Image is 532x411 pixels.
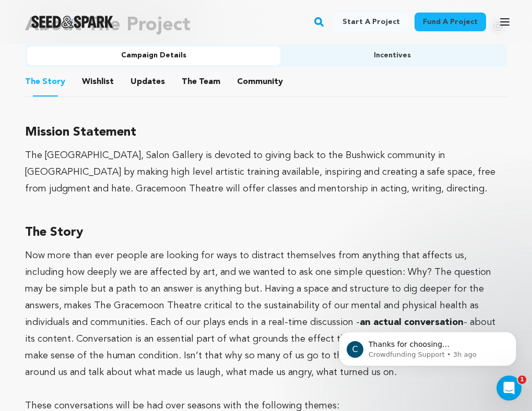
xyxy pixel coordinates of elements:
[25,76,65,88] span: Story
[25,76,40,88] span: The
[280,46,505,65] button: Incentives
[27,46,280,65] button: Campaign Details
[518,376,526,384] span: 1
[182,76,197,88] span: The
[131,76,165,88] span: Updates
[496,376,522,401] iframe: Intercom live chat
[25,247,507,381] p: Now more than ever people are looking for ways to distract themselves from anything that affects ...
[182,76,220,88] span: Team
[82,76,114,88] span: Wishlist
[25,222,507,243] h3: The Story
[31,16,113,28] img: Seed&Spark Logo Dark Mode
[323,310,532,383] iframe: Intercom notifications message
[334,13,408,31] a: Start a project
[415,13,486,31] a: Fund a project
[237,76,283,88] span: Community
[31,16,113,28] a: Seed&Spark Homepage
[25,122,507,143] h3: Mission Statement
[25,147,507,197] div: The [GEOGRAPHIC_DATA], Salon Gallery is devoted to giving back to the Bushwick community in [GEOG...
